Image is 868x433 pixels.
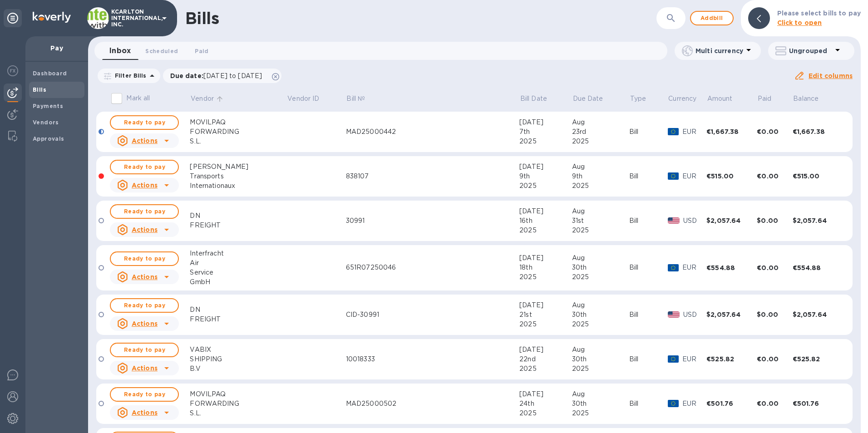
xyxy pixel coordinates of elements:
div: €501.76 [793,399,843,408]
div: Aug [572,118,629,127]
div: $2,057.64 [706,216,757,225]
div: Aug [572,253,629,263]
span: Ready to pay [118,117,171,128]
div: Interfracht [190,249,286,258]
div: 2025 [572,226,629,235]
span: Vendor [191,94,226,103]
button: Ready to pay [110,115,179,130]
div: 2025 [572,320,629,329]
span: Bill № [346,94,377,103]
u: Actions [132,364,158,372]
div: 2025 [519,181,572,191]
p: Currency [668,94,696,103]
div: FORWARDING [190,399,286,408]
u: Actions [132,273,158,280]
button: Ready to pay [110,387,179,402]
p: EUR [682,263,706,272]
div: CID-30991 [346,310,519,320]
div: 16th [519,216,572,226]
div: $0.00 [757,216,792,225]
div: 7th [519,127,572,137]
p: Due Date [573,94,603,103]
div: €525.82 [706,354,757,364]
button: Ready to pay [110,160,179,174]
p: EUR [682,354,706,364]
span: Type [630,94,658,103]
div: 30th [572,263,629,272]
p: Pay [33,44,81,53]
div: MAD25000502 [346,399,519,408]
p: EUR [682,172,706,181]
span: Scheduled [145,46,178,56]
div: Bill [629,310,668,320]
div: Bill [629,127,668,137]
p: Vendor [191,94,214,103]
div: €0.00 [757,263,792,272]
span: Vendor ID [287,94,331,103]
div: Aug [572,207,629,216]
div: $0.00 [757,310,792,319]
div: Internationaux [190,181,286,191]
div: Aug [572,389,629,399]
button: Ready to pay [110,204,179,219]
p: USD [683,310,706,320]
div: 30th [572,399,629,408]
div: 2025 [572,364,629,374]
div: Service [190,268,286,277]
span: Ready to pay [118,206,171,217]
div: Air [190,258,286,268]
div: 21st [519,310,572,320]
div: €501.76 [706,399,757,408]
div: MOVILPAQ [190,118,286,127]
div: €1,667.38 [793,127,843,136]
span: Paid [195,46,208,56]
p: Filter Bills [111,72,147,79]
span: Inbox [109,44,131,57]
img: USD [668,311,680,318]
div: [DATE] [519,162,572,172]
img: USD [668,217,680,224]
div: Bill [629,399,668,408]
img: Logo [33,12,71,23]
div: 30th [572,354,629,364]
b: Vendors [33,119,59,126]
div: [DATE] [519,389,572,399]
div: [DATE] [519,300,572,310]
div: 31st [572,216,629,226]
p: Mark all [126,93,150,103]
div: [DATE] [519,345,572,354]
p: Ungrouped [789,46,832,55]
div: B.V [190,364,286,374]
p: EUR [682,127,706,137]
img: Foreign exchange [7,65,18,76]
div: 2025 [519,272,572,282]
div: 2025 [572,408,629,418]
p: KCARLTON INTERNATIONAL, INC. [111,9,157,28]
div: Aug [572,345,629,354]
div: Bill [629,263,668,272]
p: Due date : [170,71,267,80]
h1: Bills [185,9,219,28]
span: Amount [707,94,745,103]
div: €0.00 [757,399,792,408]
div: DN [190,305,286,315]
div: €0.00 [757,172,792,181]
div: €525.82 [793,354,843,364]
div: [DATE] [519,253,572,263]
p: USD [683,216,706,226]
div: 24th [519,399,572,408]
span: Due Date [573,94,615,103]
span: Bill Date [520,94,559,103]
div: Bill [629,172,668,181]
button: Ready to pay [110,251,179,266]
div: [PERSON_NAME] [190,162,286,172]
u: Actions [132,226,158,233]
span: Ready to pay [118,300,171,311]
div: 2025 [519,320,572,329]
div: Transports [190,172,286,181]
div: 2025 [519,226,572,235]
p: EUR [682,399,706,408]
div: 2025 [572,272,629,282]
b: Bills [33,86,46,93]
p: Vendor ID [287,94,319,103]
